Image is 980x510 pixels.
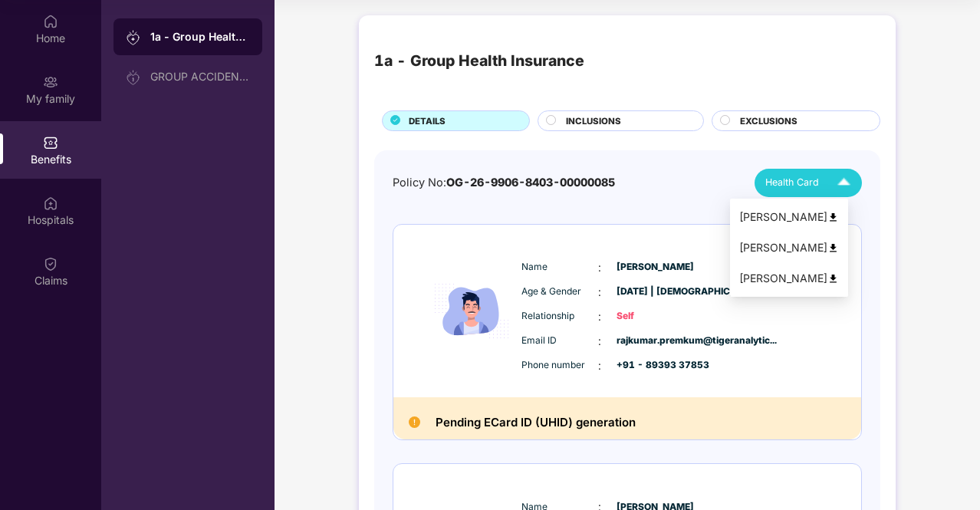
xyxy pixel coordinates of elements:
[739,239,839,256] div: [PERSON_NAME]
[598,333,601,350] span: :
[521,309,598,324] span: Relationship
[521,285,598,299] span: Age & Gender
[43,256,58,271] img: svg+xml;base64,PHN2ZyBpZD0iQ2xhaW0iIHhtbG5zPSJodHRwOi8vd3d3LnczLm9yZy8yMDAwL3N2ZyIgd2lkdGg9IjIwIi...
[617,358,693,373] span: +91 - 89393 37853
[521,260,598,275] span: Name
[827,273,839,285] img: svg+xml;base64,PHN2ZyB4bWxucz0iaHR0cDovL3d3dy53My5vcmcvMjAwMC9zdmciIHdpZHRoPSI0OCIgaGVpZ2h0PSI0OC...
[617,285,693,299] span: [DATE] | [DEMOGRAPHIC_DATA]
[126,30,141,45] img: svg+xml;base64,PHN2ZyB3aWR0aD0iMjAiIGhlaWdodD0iMjAiIHZpZXdCb3g9IjAgMCAyMCAyMCIgZmlsbD0ibm9uZSIgeG...
[126,70,141,85] img: svg+xml;base64,PHN2ZyB3aWR0aD0iMjAiIGhlaWdodD0iMjAiIHZpZXdCb3g9IjAgMCAyMCAyMCIgZmlsbD0ibm9uZSIgeG...
[617,309,693,324] span: Self
[43,74,58,90] img: svg+xml;base64,PHN2ZyB3aWR0aD0iMjAiIGhlaWdodD0iMjAiIHZpZXdCb3g9IjAgMCAyMCAyMCIgZmlsbD0ibm9uZSIgeG...
[43,196,58,211] img: svg+xml;base64,PHN2ZyBpZD0iSG9zcGl0YWxzIiB4bWxucz0iaHR0cDovL3d3dy53My5vcmcvMjAwMC9zdmciIHdpZHRoPS...
[43,135,58,150] img: svg+xml;base64,PHN2ZyBpZD0iQmVuZWZpdHMiIHhtbG5zPSJodHRwOi8vd3d3LnczLm9yZy8yMDAwL3N2ZyIgd2lkdGg9Ij...
[436,413,636,433] h2: Pending ECard ID (UHID) generation
[830,169,857,196] img: Icuh8uwCUCF+XjCZyLQsAKiDCM9HiE6CMYmKQaPGkZKaA32CAAACiQcFBJY0IsAAAAASUVORK5CYII=
[598,308,601,325] span: :
[521,358,598,373] span: Phone number
[150,71,250,83] div: GROUP ACCIDENTAL INSURANCE
[827,242,839,254] img: svg+xml;base64,PHN2ZyB4bWxucz0iaHR0cDovL3d3dy53My5vcmcvMjAwMC9zdmciIHdpZHRoPSI0OCIgaGVpZ2h0PSI0OC...
[446,176,615,189] span: OG-26-9906-8403-00000085
[521,334,598,348] span: Email ID
[617,260,693,275] span: [PERSON_NAME]
[827,212,839,223] img: svg+xml;base64,PHN2ZyB4bWxucz0iaHR0cDovL3d3dy53My5vcmcvMjAwMC9zdmciIHdpZHRoPSI0OCIgaGVpZ2h0PSI0OC...
[755,169,862,197] button: Health Card
[409,114,446,128] span: DETAILS
[598,284,601,301] span: :
[598,259,601,276] span: :
[739,209,839,225] div: [PERSON_NAME]
[598,357,601,374] span: :
[393,174,615,192] div: Policy No:
[739,270,839,287] div: [PERSON_NAME]
[150,29,250,44] div: 1a - Group Health Insurance
[566,114,621,128] span: INCLUSIONS
[765,175,819,190] span: Health Card
[426,248,518,374] img: icon
[374,49,584,73] div: 1a - Group Health Insurance
[617,334,693,348] span: rajkumar.premkum@tigeranalytic...
[43,14,58,29] img: svg+xml;base64,PHN2ZyBpZD0iSG9tZSIgeG1sbnM9Imh0dHA6Ly93d3cudzMub3JnLzIwMDAvc3ZnIiB3aWR0aD0iMjAiIG...
[740,114,797,128] span: EXCLUSIONS
[409,416,420,428] img: Pending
